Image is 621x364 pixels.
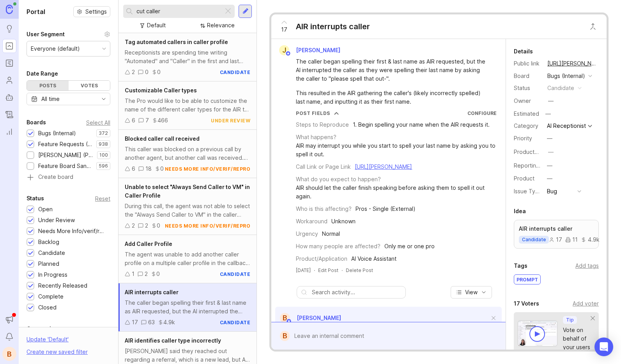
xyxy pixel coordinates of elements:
div: 0 [157,221,160,230]
span: [PERSON_NAME] [297,315,341,321]
label: ProductboardID [514,148,555,155]
div: All time [41,95,60,103]
div: — [548,97,554,105]
div: 0 [157,68,161,76]
div: needs more info/verif/repro [165,166,251,172]
div: 1 [132,270,134,278]
a: Blocked caller call receivedThis caller was blocked on a previous call by another agent, but anot... [119,130,257,178]
div: Status [27,194,44,203]
a: AIR interrupts callerThe caller began spelling their first & last name as AIR requested, but the ... [119,283,257,332]
span: AIR interrupts caller [125,289,179,295]
a: Ideas [2,22,16,36]
div: candidate [547,84,574,92]
p: 100 [99,152,108,158]
a: Customizable Caller typesThe Pro would like to be able to customize the name of the different cal... [119,81,257,130]
div: The agent was unable to add another caller profile on a multiple caller profile in the callback s... [125,250,250,267]
div: Product/Application [296,254,347,263]
div: Closed [38,303,57,312]
button: B [2,347,16,361]
div: During this call, the agent was not able to select the "Always Send Caller to VM" in the caller p... [125,202,250,219]
div: 0 [156,270,160,278]
div: 2 [145,221,148,230]
div: AI Voice Assistant [351,254,396,263]
div: Who is this affecting? [296,205,352,213]
div: · [341,267,343,274]
div: 7 [145,116,149,125]
p: Tip [566,317,574,323]
div: 18 [145,164,152,173]
div: B [280,313,290,323]
a: Settings [73,6,110,17]
p: 372 [99,130,108,136]
a: [URL][PERSON_NAME] [355,163,412,170]
div: Edit Post [318,267,338,274]
div: — [547,174,552,183]
img: video-thumbnail-vote-d41b83416815613422e2ca741bf692cc.jpg [518,320,557,346]
img: Canny Home [6,5,13,14]
div: User Segment [27,30,65,39]
div: Recently Released [38,281,87,290]
div: AIR interrupts caller [296,21,370,32]
div: Default [147,21,166,30]
p: candidate [522,237,546,243]
div: Select All [86,120,110,125]
div: Steps to Reproduce [296,120,349,129]
div: J [279,45,289,55]
span: [PERSON_NAME] [296,47,340,53]
div: Board [514,72,541,80]
div: Workaround [296,217,327,226]
div: This resulted in the AIR gathering the caller's (likely incorrectly spelled) last name, and input... [296,89,490,106]
div: Create new saved filter [27,348,88,356]
div: Pros - Single (External) [356,205,416,213]
div: Date Range [27,69,58,78]
span: Add Caller Profile [125,240,172,247]
div: 6 [132,164,135,173]
div: Public link [514,59,541,68]
span: AIR identifies caller type incorrectly [125,337,221,344]
div: Complete [38,292,64,301]
div: 0 [160,164,164,173]
button: Announcements [2,313,16,327]
span: View [465,288,478,296]
p: AIR interrupts caller [519,225,594,233]
div: 4.9k [581,237,600,242]
div: Idea [514,207,526,216]
div: Add voter [573,299,599,308]
div: 17 [132,318,138,327]
div: What happens? [296,133,336,141]
div: Needs More Info/verif/repro [38,227,106,235]
div: Reset [95,196,110,201]
div: Posts [27,81,69,90]
div: Feature Requests (Internal) [38,140,92,148]
p: 596 [99,163,108,169]
a: Create board [27,174,110,181]
div: 4.9k [163,318,175,327]
div: Receptionists are spending time writing "Automated" and "Caller" in the first and last names of t... [125,48,250,65]
a: Roadmaps [2,56,16,70]
label: Issue Type [514,188,542,194]
div: The caller began spelling their first & last name as AIR requested, but the AI interrupted the ca... [296,57,490,83]
span: Tag automated callers in caller profile [125,39,228,45]
div: prompt [514,275,540,284]
div: 11 [565,237,578,242]
div: candidate [220,69,251,76]
a: [DATE] [296,267,311,274]
input: Search... [136,7,220,16]
div: Post Fields [296,110,330,117]
div: Candidate [38,249,65,257]
div: — [548,148,554,156]
div: candidate [220,271,251,277]
a: Add Caller ProfileThe agent was unable to add another caller profile on a multiple caller profile... [119,235,257,283]
div: Boards [27,118,46,127]
div: Relevance [207,21,235,30]
label: Priority [514,135,532,141]
div: Everyone (default) [31,44,80,53]
div: 466 [157,116,168,125]
a: AIR interrupts callercandidate17114.9k [514,220,599,249]
div: 6 [132,116,135,125]
div: Open [38,205,53,214]
div: Backlog [38,238,59,246]
div: This caller was blocked on a previous call by another agent, but another call was received. The c... [125,145,250,162]
div: [PERSON_NAME] said they reached out regarding a referral, which is a new lead, but AIR followed t... [125,347,250,364]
